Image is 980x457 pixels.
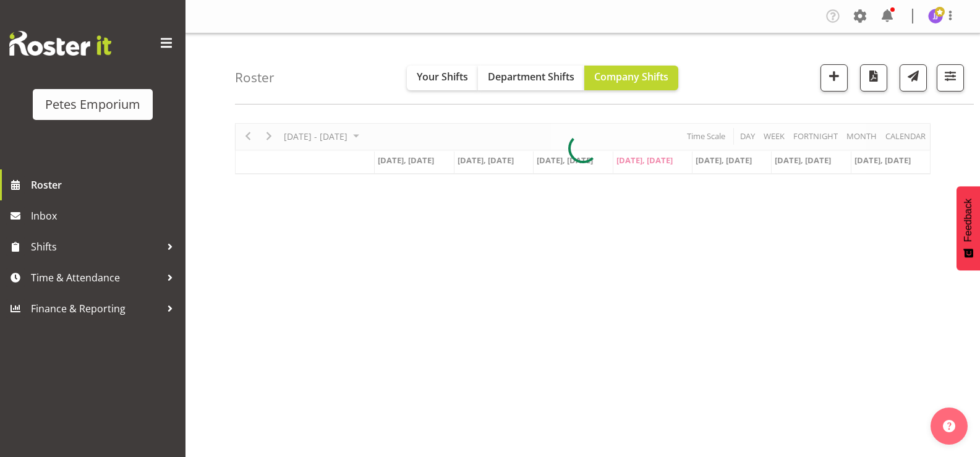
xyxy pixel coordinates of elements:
button: Your Shifts [407,66,478,90]
span: Your Shifts [417,70,468,83]
button: Department Shifts [478,66,584,90]
button: Download a PDF of the roster according to the set date range. [860,64,887,92]
button: Filter Shifts [937,64,964,92]
img: Rosterit website logo [9,31,111,56]
img: help-xxl-2.png [943,420,955,432]
button: Send a list of all shifts for the selected filtered period to all rostered employees. [900,64,927,92]
span: Department Shifts [488,70,574,83]
button: Company Shifts [584,66,678,90]
button: Add a new shift [820,64,848,92]
img: janelle-jonkers702.jpg [928,9,943,23]
span: Time & Attendance [31,268,161,287]
span: Company Shifts [594,70,668,83]
span: Finance & Reporting [31,299,161,318]
h4: Roster [235,70,275,85]
div: Petes Emporium [45,95,140,114]
span: Roster [31,176,179,194]
span: Inbox [31,207,179,225]
span: Feedback [963,199,974,242]
span: Shifts [31,237,161,256]
button: Feedback - Show survey [957,186,980,270]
